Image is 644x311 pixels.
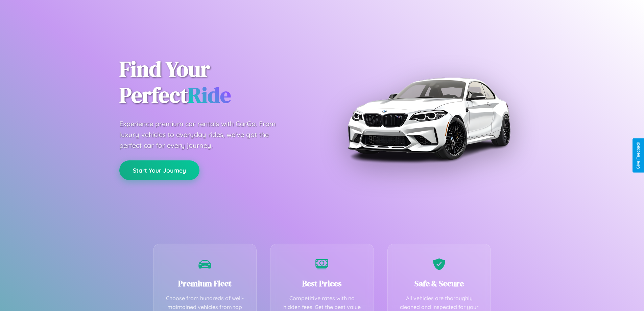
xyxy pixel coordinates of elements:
img: Premium BMW car rental vehicle [344,34,513,203]
div: Give Feedback [636,142,641,169]
p: Experience premium car rentals with CarGo. From luxury vehicles to everyday rides, we've got the ... [119,118,288,151]
h3: Best Prices [281,278,363,289]
h3: Safe & Secure [398,278,481,289]
span: Ride [188,80,231,110]
h3: Premium Fleet [164,278,246,289]
h1: Find Your Perfect [119,56,312,108]
button: Start Your Journey [119,160,199,180]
